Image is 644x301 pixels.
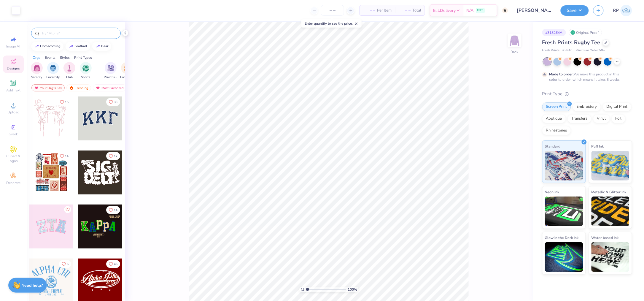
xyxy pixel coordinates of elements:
img: Metallic & Glitter Ink [591,197,630,226]
button: Like [106,260,120,268]
div: Vinyl [593,114,610,123]
span: Glow in the Dark Ink [545,235,579,241]
span: Puff Ink [591,143,604,149]
span: Neon Ink [545,189,559,195]
input: Try "Alpha" [41,30,117,36]
img: trending.gif [69,86,74,90]
div: Transfers [568,114,591,123]
span: FREE [477,8,484,12]
span: # FP40 [563,48,573,53]
img: Parent's Weekend Image [107,65,114,72]
span: RP [613,7,619,14]
button: filter button [47,62,60,80]
div: Styles [60,55,70,60]
span: Image AI [7,44,20,49]
button: filter button [63,62,75,80]
div: football [75,45,88,48]
img: Fraternity Image [50,65,56,72]
div: Your Org's Fav [31,84,65,91]
img: most_fav.gif [96,86,100,90]
div: Back [511,49,519,55]
span: Minimum Order: 50 + [576,48,605,53]
span: 14 [65,155,69,158]
span: Fresh Prints Rugby Tee [542,39,600,46]
div: Screen Print [542,102,571,111]
img: Club Image [66,65,73,72]
img: most_fav.gif [34,86,39,90]
span: Upload [7,110,19,115]
span: Fresh Prints [542,48,560,53]
div: Events [45,55,55,60]
button: filter button [104,62,117,80]
div: Enter quantity to see the price. [301,19,362,28]
img: Game Day Image [124,65,131,72]
button: football [66,42,90,51]
span: Designs [7,66,20,71]
div: Digital Print [603,102,632,111]
div: filter for Game Day [120,62,134,80]
button: Like [57,98,71,106]
button: Like [106,206,120,214]
div: # 318264A [542,29,566,36]
button: Like [106,152,120,160]
span: Est. Delivery [433,7,456,14]
button: Save [561,5,589,16]
div: filter for Sorority [31,62,43,80]
strong: Need help? [22,283,43,288]
span: Game Day [120,75,134,80]
span: – – [363,7,375,14]
button: Like [59,260,71,268]
img: Rose Pineda [621,5,632,16]
span: Fraternity [47,75,60,80]
span: Sports [81,75,90,80]
div: filter for Sports [80,62,92,80]
div: Rhinestones [542,126,571,135]
div: We make this product in this color to order, which means it takes 8 weeks. [549,72,622,82]
div: homecoming [40,45,61,48]
span: 33 [114,101,117,104]
span: Greek [9,132,18,137]
button: filter button [80,62,92,80]
span: Water based Ink [591,235,619,241]
input: Untitled Design [513,4,556,16]
div: filter for Club [63,62,75,80]
span: 5 [67,263,69,266]
button: homecoming [31,42,63,51]
button: Like [64,206,71,213]
div: Foil [612,114,626,123]
button: Like [57,152,71,160]
span: – – [399,7,411,14]
span: Standard [545,143,561,149]
span: Total [412,7,421,14]
span: Clipart & logos [3,154,24,163]
img: Sports Image [82,65,89,72]
button: bear [92,42,111,51]
span: Metallic & Glitter Ink [591,189,626,195]
img: Neon Ink [545,197,583,226]
img: Puff Ink [591,151,630,180]
div: Print Types [74,55,92,60]
div: filter for Parent's Weekend [104,62,117,80]
div: Embroidery [573,102,601,111]
span: Per Item [377,7,392,14]
div: Most Favorited [93,84,126,91]
img: Sorority Image [34,65,40,72]
a: RP [613,5,632,16]
img: trend_line.gif [96,45,100,48]
span: 14 [114,209,117,212]
span: 45 [114,263,117,266]
span: Club [66,75,73,80]
img: Water based Ink [591,242,630,272]
img: Back [509,34,521,46]
button: filter button [31,62,43,80]
span: 15 [65,101,69,104]
img: Glow in the Dark Ink [545,242,583,272]
div: Trending [66,84,91,91]
img: trend_line.gif [69,45,74,48]
span: 17 [114,155,117,158]
span: N/A [467,7,474,14]
button: filter button [120,62,134,80]
div: Print Type [542,91,632,97]
div: Original Proof [569,29,602,36]
img: Standard [545,151,583,180]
